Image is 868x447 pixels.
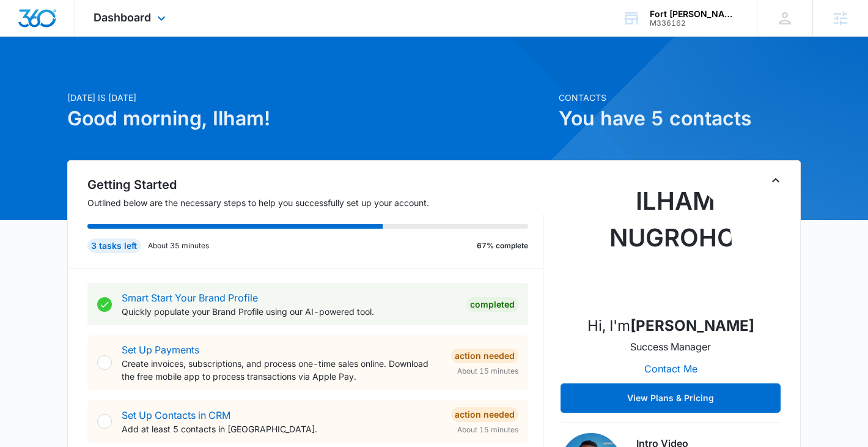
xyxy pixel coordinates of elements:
button: Contact Me [632,354,710,383]
p: [DATE] is [DATE] [67,91,551,104]
h1: Good morning, Ilham! [67,104,551,133]
span: About 15 minutes [457,366,518,377]
img: logo_orange.svg [20,20,29,29]
div: 3 tasks left [87,238,141,253]
p: Contacts [559,91,801,104]
div: Action Needed [451,349,518,363]
button: View Plans & Pricing [561,383,781,413]
strong: [PERSON_NAME] [630,317,754,334]
p: Create invoices, subscriptions, and process one-time sales online. Download the free mobile app t... [122,357,441,383]
img: tab_domain_overview_orange.svg [33,71,43,81]
span: Dashboard [94,11,151,24]
div: v 4.0.25 [34,20,60,29]
p: Quickly populate your Brand Profile using our AI-powered tool. [122,305,457,318]
div: account name [650,9,739,19]
p: About 35 minutes [148,240,209,251]
p: Hi, I'm [587,315,754,337]
div: Domain Overview [46,72,109,80]
p: Add at least 5 contacts in [GEOGRAPHIC_DATA]. [122,423,441,435]
h1: You have 5 contacts [559,104,801,133]
div: Completed [466,297,518,312]
img: Ilham Nugroho [609,183,732,305]
div: Action Needed [451,407,518,422]
button: Toggle Collapse [768,173,783,188]
img: tab_keywords_by_traffic_grey.svg [122,71,131,81]
a: Set Up Contacts in CRM [122,409,230,421]
h2: Getting Started [87,175,543,194]
p: Success Manager [630,339,711,354]
img: website_grey.svg [20,32,29,42]
div: Keywords by Traffic [135,72,206,80]
p: 67% complete [477,240,528,251]
p: Outlined below are the necessary steps to help you successfully set up your account. [87,196,543,209]
span: About 15 minutes [457,424,518,435]
div: Domain: [DOMAIN_NAME] [32,32,134,42]
div: account id [650,19,739,28]
a: Set Up Payments [122,344,199,356]
a: Smart Start Your Brand Profile [122,292,258,304]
